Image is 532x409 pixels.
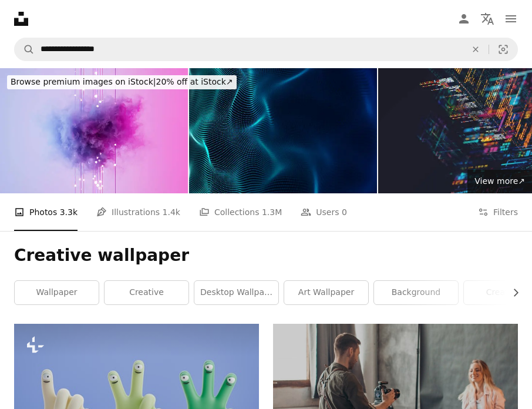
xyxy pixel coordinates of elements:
span: 0 [342,206,347,219]
button: Clear [463,38,489,61]
button: Search Unsplash [15,38,35,61]
a: background [374,281,458,304]
span: 1.3M [262,206,282,219]
a: wallpaper [15,281,99,304]
button: Visual search [489,38,517,61]
a: Users 0 [301,193,347,231]
button: scroll list to the right [505,281,518,304]
a: Next [491,148,532,261]
a: Collections 1.3M [199,193,282,231]
span: 1.4k [163,206,180,219]
h1: Creative wallpaper [14,245,518,266]
span: 20% off at iStock ↗ [11,77,233,86]
a: View more↗ [467,170,532,193]
img: Abstract network of digital particles [189,68,377,193]
span: View more ↗ [474,176,525,186]
a: creative [105,281,188,304]
a: art wallpaper [284,281,368,304]
button: Menu [499,7,523,31]
a: desktop wallpaper [194,281,278,304]
span: Browse premium images on iStock | [11,77,156,86]
a: Log in / Sign up [452,7,476,31]
a: Illustrations 1.4k [96,193,180,231]
button: Language [476,7,499,31]
form: Find visuals sitewide [14,38,518,61]
button: Filters [478,193,518,231]
a: Home — Unsplash [14,12,28,26]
